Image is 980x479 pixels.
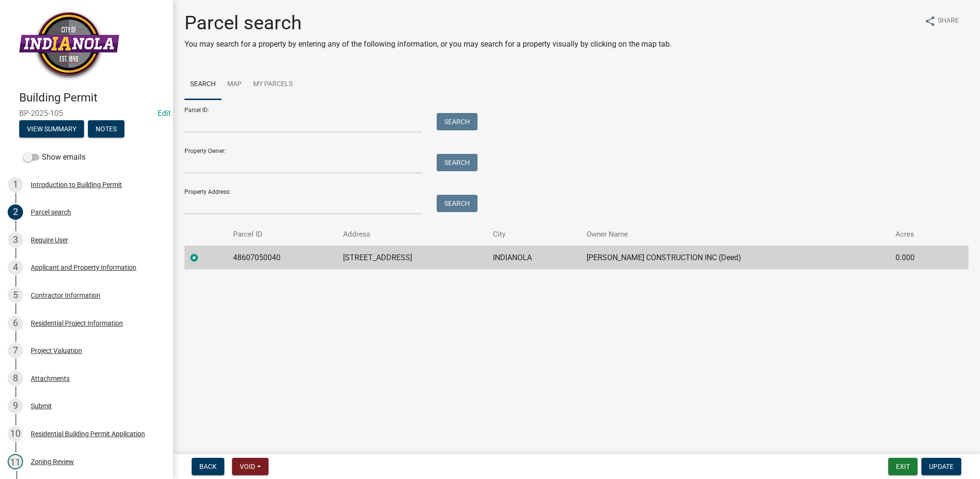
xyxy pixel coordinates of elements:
div: 8 [8,371,23,386]
div: Residential Building Permit Application [31,430,145,437]
td: [STREET_ADDRESS] [337,246,487,269]
a: Map [221,69,247,100]
th: Acres [890,223,947,246]
div: 9 [8,398,23,414]
div: 5 [8,288,23,303]
th: Owner Name [581,223,890,246]
div: Residential Project Information [31,320,123,327]
button: shareShare [917,12,967,30]
button: Search [437,154,478,171]
wm-modal-confirm: Notes [88,126,124,133]
td: [PERSON_NAME] CONSTRUCTION INC (Deed) [581,246,890,269]
img: City of Indianola, Iowa [19,10,119,81]
i: share [924,15,936,27]
div: 1 [8,177,23,192]
div: Submit [31,403,52,409]
div: Parcel search [31,209,71,215]
h1: Parcel search [184,12,672,35]
th: City [487,223,581,246]
div: Zoning Review [31,458,74,465]
div: Project Valuation [31,347,82,354]
td: 0.000 [890,246,947,269]
div: 11 [8,454,23,469]
div: 10 [8,426,23,441]
button: Back [192,458,224,475]
button: View Summary [19,120,84,138]
button: Notes [88,120,124,138]
h4: Building Permit [19,91,165,105]
div: Introduction to Building Permit [31,181,122,188]
div: Contractor Information [31,292,100,299]
span: Void [240,463,255,470]
td: 48607050040 [227,246,337,269]
label: Show emails [23,151,86,163]
button: Void [232,458,269,475]
div: Require User [31,237,68,243]
span: Update [929,463,954,470]
a: My Parcels [247,69,298,100]
a: Search [184,69,221,100]
div: Applicant and Property Information [31,264,136,271]
span: Share [938,15,959,27]
button: Update [921,458,961,475]
p: You may search for a property by entering any of the following information, or you may search for... [184,38,672,50]
td: INDIANOLA [487,246,581,269]
a: Edit [158,109,171,118]
div: Attachments [31,375,70,382]
button: Exit [888,458,918,475]
div: 2 [8,204,23,220]
div: 4 [8,260,23,275]
button: Search [437,113,478,130]
span: BP-2025-105 [19,109,154,118]
th: Parcel ID [227,223,337,246]
span: Back [199,463,217,470]
wm-modal-confirm: Edit Application Number [158,109,171,118]
wm-modal-confirm: Summary [19,126,84,133]
th: Address [337,223,487,246]
button: Search [437,195,478,212]
div: 6 [8,315,23,331]
div: 3 [8,232,23,248]
div: 7 [8,343,23,358]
